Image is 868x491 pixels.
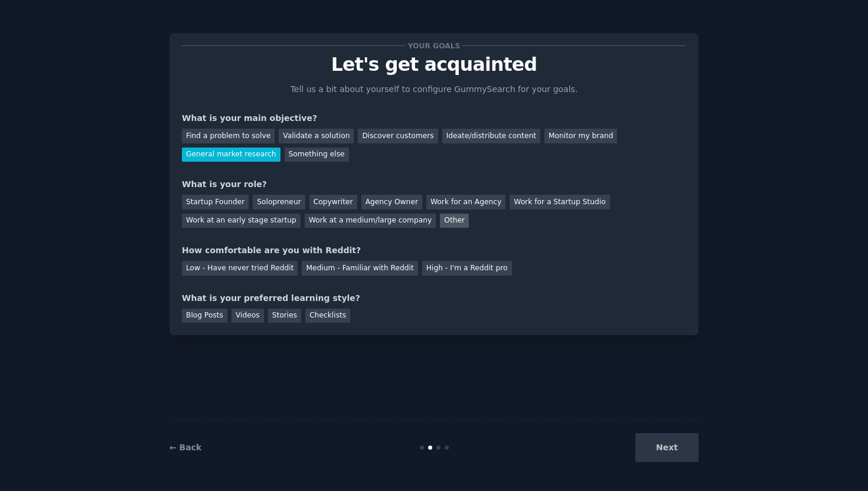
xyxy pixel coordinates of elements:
[182,261,298,276] div: Low - Have never tried Reddit
[182,292,686,305] div: What is your preferred learning style?
[182,112,686,125] div: What is your main objective?
[422,261,512,276] div: High - I'm a Reddit pro
[182,214,301,228] div: Work at an early stage startup
[309,195,357,210] div: Copywriter
[442,129,540,143] div: Ideate/distribute content
[358,129,438,143] div: Discover customers
[169,443,201,452] a: ← Back
[279,129,354,143] div: Validate a solution
[440,214,469,228] div: Other
[361,195,422,210] div: Agency Owner
[406,40,462,52] span: Your goals
[302,261,417,276] div: Medium - Familiar with Reddit
[305,214,436,228] div: Work at a medium/large company
[231,309,264,323] div: Videos
[268,309,301,323] div: Stories
[182,54,686,75] p: Let's get acquainted
[253,195,305,210] div: Solopreneur
[285,83,583,96] p: Tell us a bit about yourself to configure GummySearch for your goals.
[426,195,505,210] div: Work for an Agency
[182,129,275,143] div: Find a problem to solve
[182,148,280,162] div: General market research
[510,195,609,210] div: Work for a Startup Studio
[305,309,350,323] div: Checklists
[182,178,686,191] div: What is your role?
[544,129,617,143] div: Monitor my brand
[182,309,227,323] div: Blog Posts
[182,195,249,210] div: Startup Founder
[285,148,349,162] div: Something else
[182,244,686,257] div: How comfortable are you with Reddit?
